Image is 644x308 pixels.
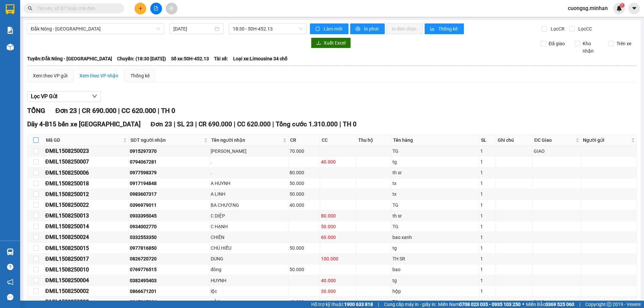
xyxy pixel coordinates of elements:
[129,146,210,157] td: 0915297370
[130,201,208,209] div: 0396979011
[289,201,319,209] div: 40.000
[135,3,146,14] button: plus
[356,26,361,32] span: printer
[92,94,97,99] span: down
[44,178,129,189] td: ĐMIL1508250018
[276,120,338,128] span: Tổng cước 1.310.000
[129,200,210,210] td: 0396979011
[211,190,287,198] div: A LINH
[27,120,141,128] span: Dãy 4-B15 bến xe [GEOGRAPHIC_DATA]
[210,264,288,275] td: đông
[364,25,379,33] span: In phơi
[480,190,495,198] div: 1
[392,158,478,166] div: tg
[82,107,116,115] span: CR 690.000
[211,266,287,273] div: đông
[161,107,175,115] span: TH 0
[44,146,129,157] td: ĐMIL1508250023
[628,3,640,14] button: caret-down
[44,157,129,167] td: ĐMIL1508250007
[534,298,580,306] div: GIAO
[211,288,287,295] div: lộc
[311,301,373,308] span: Hỗ trợ kỹ thuật:
[289,180,319,187] div: 50.000
[310,23,348,34] button: syncLàm mới
[211,255,287,262] div: DUNG
[31,92,57,101] span: Lọc VP Gửi
[522,303,524,306] span: ⚪️
[233,24,303,34] span: 18:30 - 50H-452.13
[545,302,574,307] strong: 0369 525 060
[211,158,287,166] div: .
[480,169,495,176] div: 1
[7,248,14,255] img: warehouse-icon
[44,200,129,210] td: ĐMIL1508250022
[480,147,495,155] div: 1
[45,265,127,274] div: ĐMIL1508250010
[392,244,478,252] div: tg
[480,255,495,262] div: 1
[45,276,127,285] div: ĐMIL1508250004
[320,135,357,146] th: CC
[384,301,436,308] span: Cung cấp máy in - giấy in:
[55,107,77,115] span: Đơn 23
[210,286,288,297] td: lộc
[562,4,613,12] span: cuongsg.minhan
[576,25,593,33] span: Lọc CC
[534,147,580,155] div: GIAO
[344,302,373,307] strong: 1900 633 818
[7,294,13,300] span: message
[316,41,321,46] span: download
[45,298,127,306] div: ĐMIL1508250020
[44,221,129,232] td: ĐMIL1508250014
[210,297,288,307] td: LỘC
[46,136,122,144] span: Mã GD
[130,169,208,176] div: 0977598379
[129,210,210,221] td: 0933395045
[121,107,156,115] span: CC 620.000
[129,297,210,307] td: 0345245034
[44,189,129,200] td: ĐMIL1508250012
[392,266,478,273] div: bao
[579,301,580,308] span: |
[28,6,33,11] span: search
[616,5,622,11] img: icon-new-feature
[211,201,287,209] div: BA CHƯƠNG
[288,135,320,146] th: CR
[27,107,45,115] span: TỔNG
[210,210,288,221] td: C DIỆP
[130,190,208,198] div: 0983607317
[234,120,235,128] span: |
[129,232,210,243] td: 0332553350
[129,264,210,275] td: 0769776515
[45,233,127,241] div: ĐMIL1508250024
[45,222,127,231] div: ĐMIL1508250014
[430,26,436,32] span: bar-chart
[534,136,574,144] span: ĐC Giao
[150,3,162,14] button: file-add
[214,55,228,62] span: Tài xế:
[27,56,112,61] b: Tuyến: Đắk Nông - [GEOGRAPHIC_DATA]
[392,190,478,198] div: tx
[480,277,495,284] div: 1
[392,147,478,155] div: TG
[31,24,160,34] span: Đắk Nông - Sài Gòn
[129,168,210,178] td: 0977598379
[151,120,172,128] span: Đơn 23
[177,120,194,128] span: SL 23
[321,288,355,295] div: 30.000
[129,243,210,254] td: 0977816850
[343,120,357,128] span: TH 0
[45,179,127,188] div: ĐMIL1508250018
[289,298,319,306] div: 40.000
[378,301,379,308] span: |
[438,301,521,308] span: Miền Nam
[620,3,625,8] sup: 1
[392,180,478,187] div: tx
[480,158,495,166] div: 1
[357,135,391,146] th: Thu hộ
[480,234,495,241] div: 1
[392,201,478,209] div: TG
[211,223,287,230] div: C HẠNH
[479,135,496,146] th: SL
